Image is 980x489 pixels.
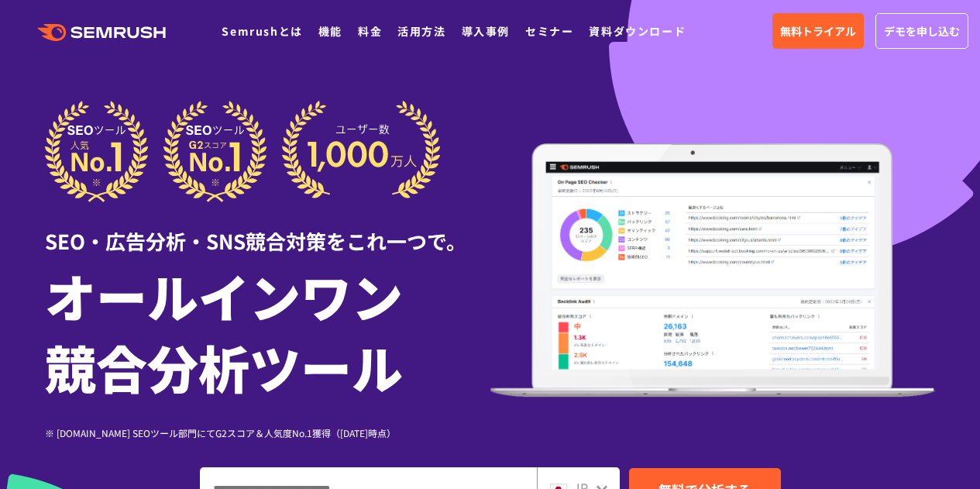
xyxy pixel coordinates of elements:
[772,13,864,49] a: 無料トライアル
[358,23,382,39] a: 料金
[45,202,490,256] div: SEO・広告分析・SNS競合対策をこれ一つで。
[780,22,856,40] span: 無料トライアル
[875,13,968,49] a: デモを申し込む
[462,23,510,39] a: 導入事例
[525,23,573,39] a: セミナー
[884,22,960,40] span: デモを申し込む
[318,23,342,39] a: 機能
[45,260,490,402] h1: オールインワン 競合分析ツール
[589,23,686,39] a: 資料ダウンロード
[222,23,302,39] a: Semrushとは
[45,425,490,440] div: ※ [DOMAIN_NAME] SEOツール部門にてG2スコア＆人気度No.1獲得（[DATE]時点）
[397,23,445,39] a: 活用方法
